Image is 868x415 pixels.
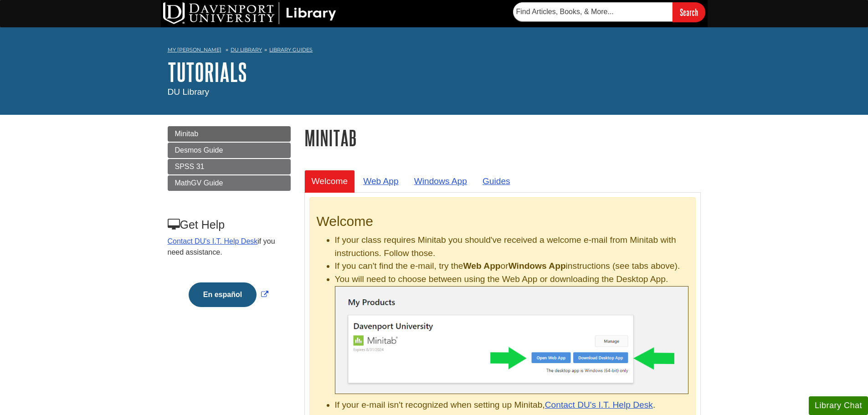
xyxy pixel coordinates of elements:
h3: Get Help [168,218,290,231]
li: If your e-mail isn't recognized when setting up Minitab, . [335,399,688,412]
p: if you need assistance. [168,236,290,258]
li: If your class requires Minitab you should've received a welcome e-mail from Minitab with instruct... [335,234,688,260]
form: Searches DU Library's articles, books, and more [513,2,705,22]
a: Web App [356,170,406,192]
a: Guides [475,170,518,192]
a: Desmos Guide [168,143,291,158]
a: Tutorials [168,58,247,86]
b: Web App [463,261,501,271]
a: Welcome [304,170,355,192]
li: If you can't find the e-mail, try the or instructions (see tabs above). [335,260,688,273]
a: MathGV Guide [168,175,291,191]
nav: breadcrumb [168,44,701,58]
b: Windows App [508,261,566,271]
span: MathGV Guide [175,179,223,187]
span: DU Library [168,87,210,97]
a: Contact DU's I.T. Help Desk [168,237,258,245]
span: Minitab [175,130,199,138]
img: DU Library [163,2,336,24]
a: Link opens in new window [186,291,271,298]
span: SPSS 31 [175,163,205,170]
div: Guide Page Menu [168,126,291,323]
a: SPSS 31 [168,159,291,174]
button: En español [189,282,257,307]
button: Library Chat [809,396,868,415]
a: Minitab [168,126,291,142]
input: Find Articles, Books, & More... [513,2,673,21]
h2: Welcome [317,214,688,229]
a: My [PERSON_NAME] [168,46,221,54]
a: Library Guides [269,46,313,53]
a: Windows App [407,170,474,192]
span: Desmos Guide [175,146,223,154]
a: DU Library [231,46,262,53]
a: Contact DU's I.T. Help Desk [545,400,653,410]
input: Search [673,2,705,22]
li: You will need to choose between using the Web App or downloading the Desktop App. [335,273,688,394]
h1: Minitab [304,126,701,149]
img: Minitab .exe file finished downloaded [335,286,688,394]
